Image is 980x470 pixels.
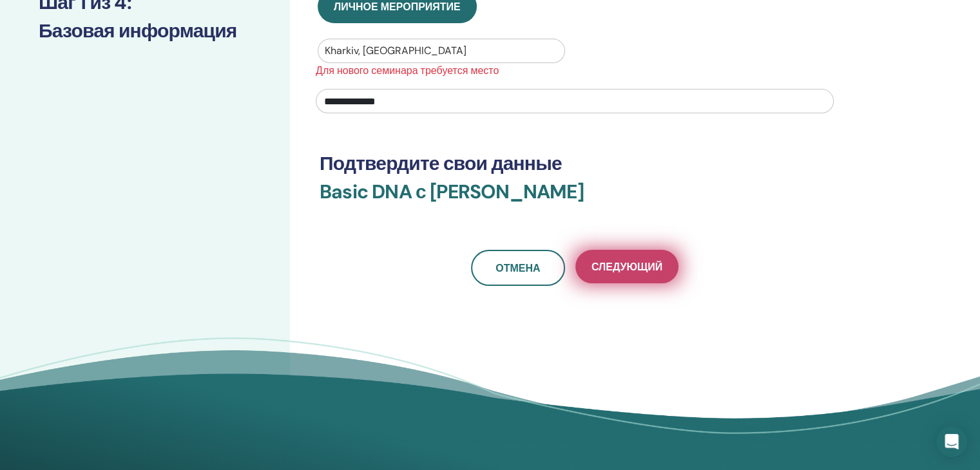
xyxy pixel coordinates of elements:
h3: Подтвердите свои данные [320,152,830,175]
a: Отмена [471,250,565,286]
div: Open Intercom Messenger [936,426,967,457]
span: Для нового семинара требуется место [308,63,841,79]
button: Следующий [575,250,678,283]
span: Следующий [591,260,662,274]
h3: Basic DNA с [PERSON_NAME] [320,180,830,219]
span: Отмена [495,261,540,275]
h3: Базовая информация [39,19,251,42]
